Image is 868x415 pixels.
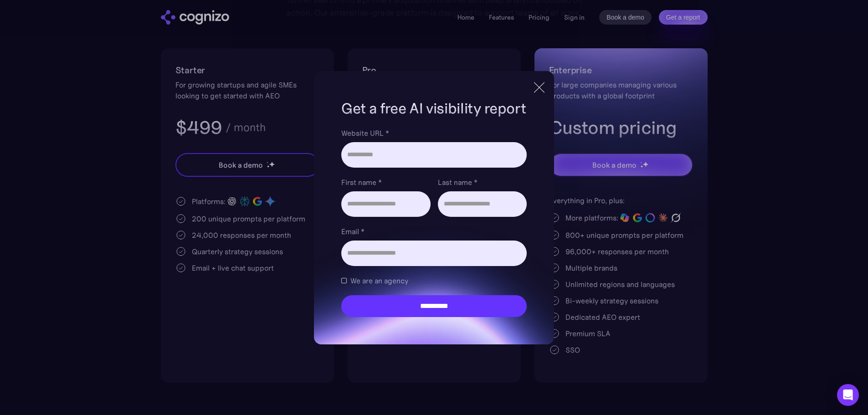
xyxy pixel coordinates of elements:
label: Email * [341,226,526,237]
label: First name * [341,177,430,188]
div: Open Intercom Messenger [837,384,859,406]
span: We are an agency [350,275,408,286]
form: Brand Report Form [341,128,526,317]
h1: Get a free AI visibility report [341,98,526,118]
label: Website URL * [341,128,526,138]
label: Last name * [438,177,527,188]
